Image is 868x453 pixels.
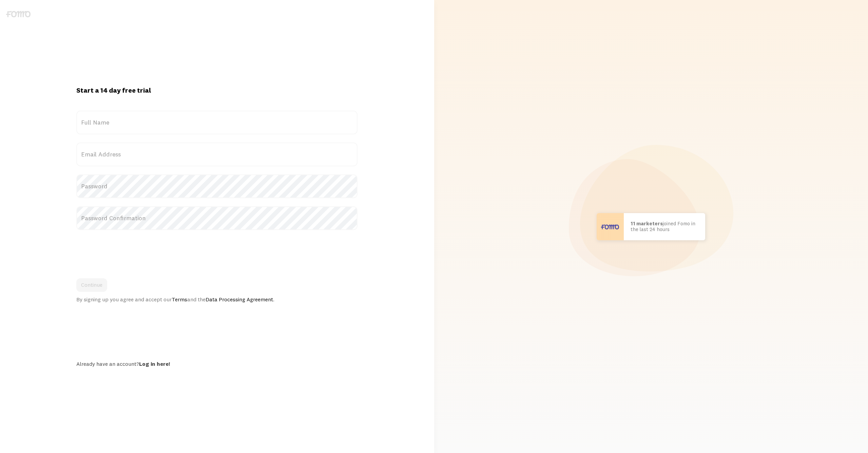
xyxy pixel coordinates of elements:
h1: Start a 14 day free trial [76,86,358,95]
a: Data Processing Agreement [206,296,273,303]
img: User avatar [597,213,624,240]
div: By signing up you agree and accept our and the . [76,296,358,303]
a: Log in here! [139,360,170,367]
iframe: reCAPTCHA [76,238,179,265]
label: Full Name [76,111,358,134]
label: Email Address [76,143,358,166]
img: fomo-logo-gray-b99e0e8ada9f9040e2984d0d95b3b12da0074ffd48d1e5cb62ac37fc77b0b268.svg [6,11,31,17]
b: 11 marketers [631,220,663,227]
div: Already have an account? [76,360,358,367]
a: Terms [172,296,187,303]
label: Password Confirmation [76,206,358,230]
p: joined Fomo in the last 24 hours [631,221,698,232]
label: Password [76,174,358,198]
